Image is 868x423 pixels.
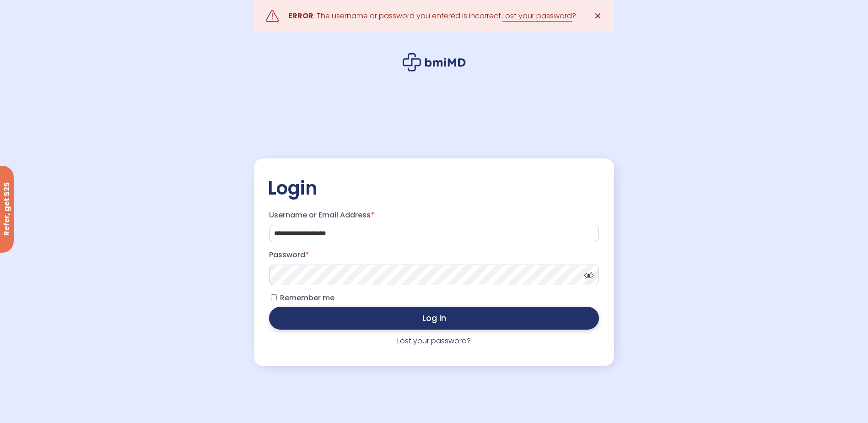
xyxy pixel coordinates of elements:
label: Username or Email Address [269,208,598,222]
label: Password [269,248,598,262]
h2: Login [268,177,600,200]
button: Log in [269,307,598,330]
input: Remember me [271,294,277,300]
span: ✕ [594,10,602,22]
a: Lost your password [502,11,572,22]
div: : The username or password you entered is incorrect. ? [288,10,576,22]
a: Lost your password? [397,336,471,346]
span: Remember me [280,293,334,303]
strong: ERROR [288,11,313,21]
a: ✕ [589,7,607,25]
